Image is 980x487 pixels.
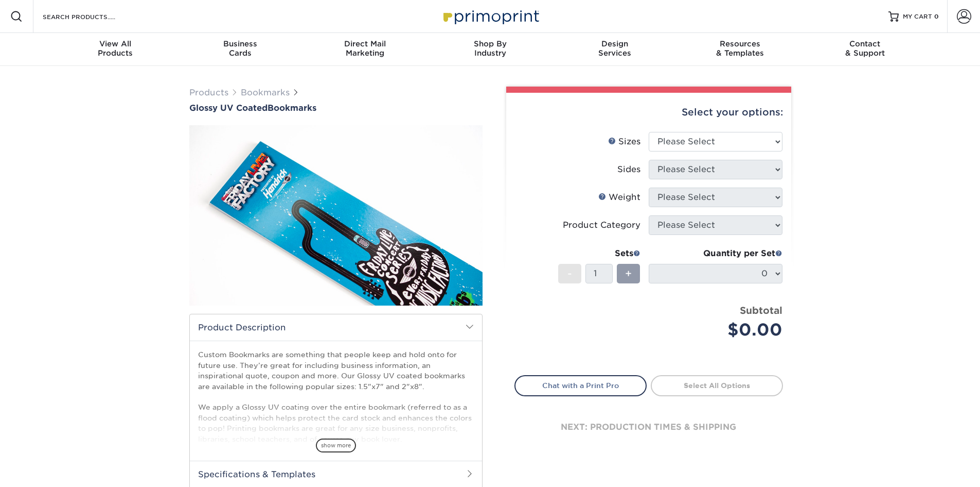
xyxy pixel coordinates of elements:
[198,349,474,444] p: Custom Bookmarks are something that people keep and hold onto for future use. They’re great for i...
[427,33,553,66] a: Shop ByIndustry
[563,219,640,231] div: Product Category
[177,39,302,48] span: Business
[553,39,678,58] div: Services
[189,118,483,313] img: Glossy UV Coated 01
[302,39,427,48] span: Direct Mail
[625,266,632,281] span: +
[439,5,542,27] img: Primoprint
[189,103,268,113] span: Glossy UV Coated
[514,375,647,396] a: Chat with a Print Pro
[302,39,427,58] div: Marketing
[558,247,640,260] div: Sets
[598,191,640,204] div: Weight
[514,396,783,458] div: next: production times & shipping
[514,93,783,132] div: Select your options:
[189,103,483,113] a: Glossy UV CoatedBookmarks
[934,13,939,20] span: 0
[678,39,803,48] span: Resources
[189,103,483,113] h1: Bookmarks
[651,375,783,396] a: Select All Options
[427,39,553,48] span: Shop By
[190,314,482,341] h2: Product Description
[678,33,803,66] a: Resources& Templates
[656,317,782,342] div: $0.00
[302,33,427,66] a: Direct MailMarketing
[177,33,302,66] a: BusinessCards
[567,266,572,281] span: -
[241,88,290,97] a: Bookmarks
[617,163,640,176] div: Sides
[608,136,640,148] div: Sizes
[316,439,356,452] span: show more
[649,247,782,260] div: Quantity per Set
[53,39,178,58] div: Products
[53,33,178,66] a: View AllProducts
[803,33,928,66] a: Contact& Support
[803,39,928,48] span: Contact
[803,39,928,58] div: & Support
[903,12,932,21] span: MY CART
[189,88,228,97] a: Products
[427,39,553,58] div: Industry
[553,39,678,48] span: Design
[740,305,782,316] strong: Subtotal
[177,39,302,58] div: Cards
[553,33,678,66] a: DesignServices
[42,10,142,23] input: SEARCH PRODUCTS.....
[678,39,803,58] div: & Templates
[53,39,178,48] span: View All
